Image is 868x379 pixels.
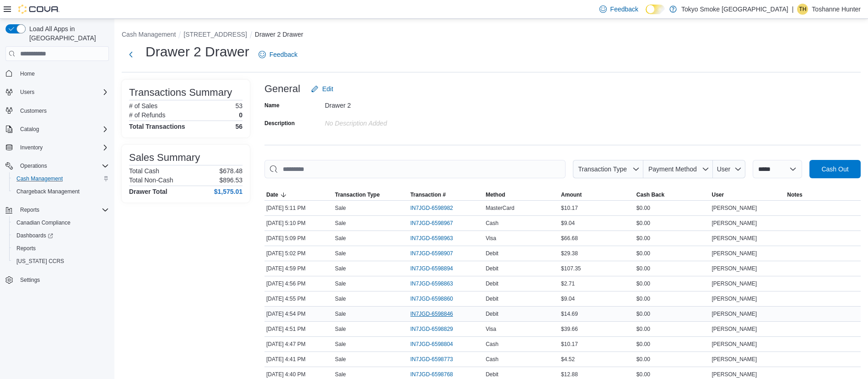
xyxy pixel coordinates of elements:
p: Toshanne Hunter [812,4,861,15]
span: Operations [20,162,47,170]
button: IN7JGD-6598804 [410,339,462,350]
div: [DATE] 4:47 PM [264,339,333,350]
img: Cova [18,5,59,14]
span: [PERSON_NAME] [712,204,757,212]
span: Users [16,87,109,98]
span: IN7JGD-6598863 [410,280,453,287]
h3: Sales Summary [129,152,200,163]
a: Home [16,68,38,79]
a: Dashboards [13,230,57,241]
button: User [713,160,745,178]
button: Home [2,66,113,80]
p: Sale [335,235,346,242]
button: Cash Out [809,160,861,178]
div: $0.00 [635,339,710,350]
span: Settings [16,274,109,286]
span: $12.88 [561,371,578,378]
button: IN7JGD-6598982 [410,203,462,214]
div: $0.00 [635,263,710,274]
button: IN7JGD-6598863 [410,278,462,289]
button: Next [122,45,140,64]
p: Sale [335,310,346,318]
span: Reports [20,206,39,214]
nav: An example of EuiBreadcrumbs [122,30,861,41]
span: $9.04 [561,295,575,302]
span: [PERSON_NAME] [712,265,757,272]
div: $0.00 [635,218,710,229]
span: [PERSON_NAME] [712,341,757,348]
button: Notes [785,189,861,200]
button: Catalog [16,124,43,135]
a: Customers [16,105,50,116]
h4: Drawer Total [129,188,167,195]
h4: $1,575.01 [214,188,243,195]
p: Sale [335,220,346,227]
span: Amount [561,191,582,198]
span: Dashboards [13,230,109,241]
a: [US_STATE] CCRS [13,256,68,267]
span: Visa [485,325,496,333]
p: Sale [335,265,346,272]
span: IN7JGD-6598846 [410,310,453,318]
span: Debit [485,295,498,302]
span: Customers [20,107,47,115]
p: $678.48 [219,167,243,175]
button: Transaction Type [573,160,643,178]
span: $2.71 [561,280,575,287]
button: IN7JGD-6598773 [410,354,462,365]
p: Sale [335,250,346,257]
button: Reports [16,204,43,215]
button: Reports [9,242,113,255]
button: Customers [2,104,113,117]
div: [DATE] 5:10 PM [264,218,333,229]
span: Canadian Compliance [13,217,109,228]
span: Chargeback Management [13,186,109,197]
div: $0.00 [635,278,710,289]
div: No Description added [325,116,447,127]
div: $0.00 [635,308,710,319]
label: Name [264,102,280,109]
a: Reports [13,243,39,254]
span: Debit [485,310,498,318]
h4: Total Transactions [129,123,185,130]
p: Tokyo Smoke [GEOGRAPHIC_DATA] [681,4,788,15]
span: $14.69 [561,310,578,318]
p: | [792,4,794,15]
span: Load All Apps in [GEOGRAPHIC_DATA] [26,24,109,43]
span: User [717,165,731,173]
span: IN7JGD-6598967 [410,220,453,227]
span: $29.38 [561,250,578,257]
div: Drawer 2 [325,98,447,109]
span: Inventory [16,142,109,153]
span: Reports [16,245,36,252]
span: $107.35 [561,265,581,272]
span: IN7JGD-6598768 [410,371,453,378]
button: Cash Management [9,172,113,185]
span: [PERSON_NAME] [712,325,757,333]
h4: 56 [235,123,243,130]
span: IN7JGD-6598894 [410,265,453,272]
span: Washington CCRS [13,256,109,267]
span: Dashboards [16,232,53,239]
span: Visa [485,235,496,242]
span: Feedback [270,50,297,59]
span: $66.68 [561,235,578,242]
div: $0.00 [635,354,710,365]
span: $39.66 [561,325,578,333]
div: [DATE] 4:41 PM [264,354,333,365]
p: Sale [335,204,346,212]
span: [PERSON_NAME] [712,220,757,227]
h6: # of Refunds [129,111,165,119]
span: Payment Method [648,165,697,173]
button: Users [16,87,38,98]
span: Reports [13,243,109,254]
span: IN7JGD-6598860 [410,295,453,302]
a: Settings [16,275,43,286]
div: [DATE] 4:56 PM [264,278,333,289]
button: [STREET_ADDRESS] [183,31,247,38]
span: Cash Management [13,173,109,184]
span: $10.17 [561,204,578,212]
h6: # of Sales [129,102,157,110]
button: Transaction # [409,189,484,200]
button: Cash Back [635,189,710,200]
